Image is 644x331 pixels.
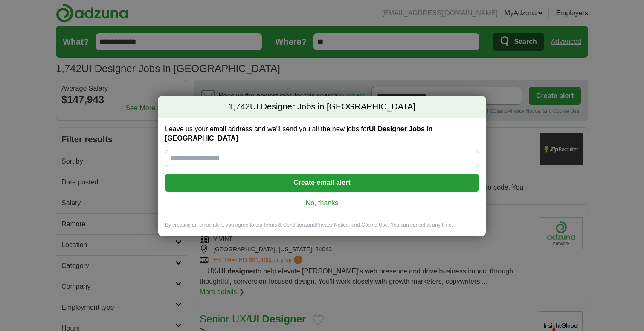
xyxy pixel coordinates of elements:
[165,174,479,192] button: Create email alert
[158,222,486,236] div: By creating an email alert, you agree to our and , and Cookie Use. You can cancel at any time.
[263,222,307,228] a: Terms & Conditions
[316,222,349,228] a: Privacy Notice
[165,124,479,143] label: Leave us your email address and we'll send you all the new jobs for
[229,101,250,113] span: 1,742
[158,96,486,118] h2: UI Designer Jobs in [GEOGRAPHIC_DATA]
[172,199,472,208] a: No, thanks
